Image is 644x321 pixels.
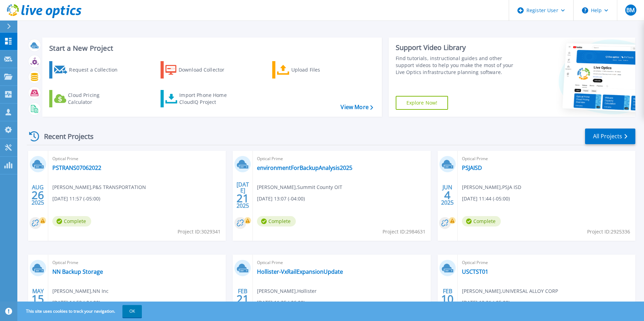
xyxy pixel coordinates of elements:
span: 4 [444,192,450,198]
div: Request a Collection [69,63,124,77]
span: [PERSON_NAME] , Summit County OIT [257,183,342,191]
span: [DATE] 13:07 (-04:00) [257,195,305,203]
span: [PERSON_NAME] , Hollister [257,287,317,295]
span: Complete [462,216,501,227]
span: Project ID: 3029341 [178,228,221,236]
span: 10 [441,296,454,302]
div: [DATE] 2025 [236,182,249,208]
h3: Start a New Project [49,44,373,52]
span: [DATE] 11:57 (-05:00) [52,195,100,203]
span: [DATE] 11:44 (-05:00) [462,195,510,203]
a: Download Collector [161,61,238,79]
span: This site uses cookies to track your navigation. [19,305,142,318]
span: Optical Prime [257,259,426,266]
span: Project ID: 2925336 [587,228,630,236]
a: environmentForBackupAnalysis2025 [257,164,352,171]
span: Optical Prime [257,155,426,163]
a: Upload Files [272,61,350,79]
a: NN Backup Storage [52,268,103,275]
span: BM [626,7,635,13]
div: Support Video Library [396,43,521,52]
button: OK [122,305,142,318]
a: All Projects [585,129,635,144]
span: Optical Prime [52,155,222,163]
span: [DATE] 11:25 (-06:00) [257,299,305,306]
span: 26 [32,192,44,198]
span: Optical Prime [462,155,631,163]
div: Upload Files [291,63,347,77]
div: Download Collector [179,63,234,77]
span: [DATE] 14:53 (-04:00) [52,299,100,306]
span: Complete [52,216,91,227]
div: Import Phone Home CloudIQ Project [179,92,233,106]
div: MAY 2025 [31,286,44,312]
div: Cloud Pricing Calculator [68,92,123,106]
span: [PERSON_NAME] , NN Inc [52,287,109,295]
span: Optical Prime [52,259,222,266]
span: Optical Prime [462,259,631,266]
a: Cloud Pricing Calculator [49,90,127,107]
span: Complete [257,216,296,227]
span: [PERSON_NAME] , UNIVERSAL ALLOY CORP [462,287,558,295]
div: FEB 2025 [236,286,249,312]
span: [DATE] 12:21 (-05:00) [462,299,510,306]
span: Project ID: 2984631 [383,228,426,236]
a: Hollister-VxRailExpansionUpdate [257,268,343,275]
a: USCTST01 [462,268,488,275]
span: 21 [237,296,249,302]
span: 21 [237,195,249,201]
a: PSTRANS07062022 [52,164,101,171]
div: FEB 2025 [441,286,454,312]
span: [PERSON_NAME] , PSJA ISD [462,183,521,191]
div: Find tutorials, instructional guides and other support videos to help you make the most of your L... [396,55,521,76]
span: [PERSON_NAME] , P&S TRANSPORTATION [52,183,146,191]
span: 15 [32,296,44,302]
a: View More [341,104,373,110]
a: Explore Now! [396,96,448,110]
div: AUG 2025 [31,182,44,208]
a: PSJAISD [462,164,482,171]
a: Request a Collection [49,61,127,79]
div: Recent Projects [27,128,103,145]
div: JUN 2025 [441,182,454,208]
